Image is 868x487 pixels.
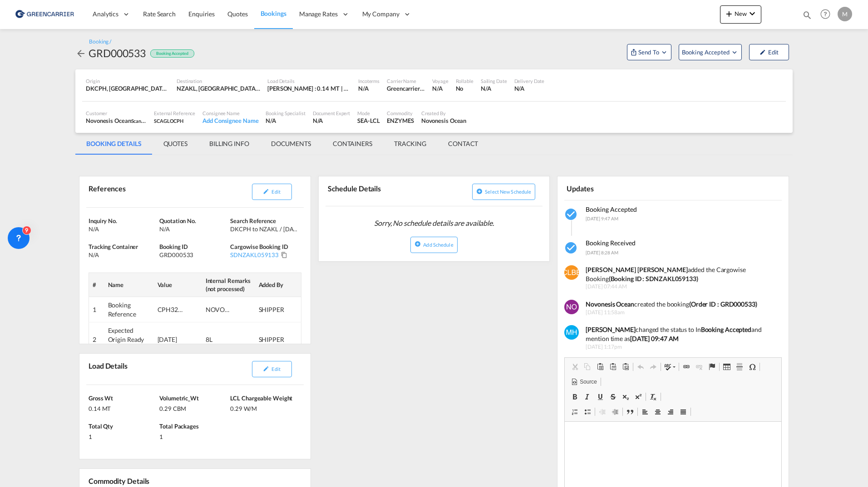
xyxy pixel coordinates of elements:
span: Source [578,378,597,386]
a: Block Quote [624,406,636,418]
span: Rate Search [143,10,176,18]
span: [DATE] 1:17pm [586,343,775,351]
b: [DATE] 09:47 AM [630,335,679,342]
button: icon-plus-circleAdd Schedule [410,237,457,253]
div: Schedule Details [325,180,432,202]
div: added the Cargowise Booking [586,265,775,283]
a: Source [568,376,599,388]
a: Insert Horizontal Line [733,361,746,373]
span: Search Reference [230,217,276,224]
a: Strikethrough [607,391,619,403]
div: Greencarrier Consolidators [387,84,425,93]
td: 1 [89,297,104,322]
span: Scan Global Logistics A/S [131,117,186,124]
div: Booking / [89,38,111,46]
span: Quotes [227,10,247,18]
div: Novonesis Ocean [86,117,147,125]
md-tab-item: BILLING INFO [198,133,260,155]
button: icon-plus 400-fgNewicon-chevron-down [720,5,761,24]
div: 30-09-25 [158,335,185,344]
div: Document Expert [313,110,350,117]
div: GRD000533 [159,251,228,259]
div: 0.14 MT [89,402,157,413]
div: No [456,84,473,93]
div: [PERSON_NAME] : 0.14 MT | Volumetric Wt : 0.29 CBM | Chargeable Wt : 0.29 W/M [267,84,351,93]
div: DKCPH to NZAKL / 26 Sep 2025 [230,225,299,233]
div: References [86,180,193,204]
a: Insert/Remove Bulleted List [581,406,594,418]
a: Copy (Ctrl+C) [581,361,594,373]
b: Booking Accepted [701,326,751,333]
span: My Company [362,10,399,19]
div: 0.29 CBM [159,402,228,413]
span: Manage Rates [299,10,338,19]
td: Expected Origin Ready Date [104,322,154,357]
a: Decrease Indent [596,406,609,418]
div: 0.29 W/M [230,402,299,413]
md-tab-item: CONTACT [437,133,489,155]
div: Carrier Name [387,78,425,84]
a: Superscript [632,391,645,403]
md-icon: icon-arrow-left [75,48,86,59]
div: N/A [313,117,350,125]
span: Total Packages [159,423,199,430]
a: Align Right [664,406,677,418]
b: [PERSON_NAME] [586,326,636,333]
md-tab-item: TRACKING [383,133,437,155]
md-icon: icon-magnify [802,10,812,20]
div: Created By [421,110,467,117]
div: Load Details [86,357,131,381]
div: 1 [89,430,157,441]
div: Voyage [432,78,448,84]
span: SCAGLOCPH [154,118,183,124]
td: 2 [89,322,104,357]
md-icon: Click to Copy [281,252,287,258]
div: N/A [159,225,228,233]
span: Booking ID [159,243,188,250]
a: Anchor [705,361,718,373]
span: Booking Accepted [586,205,637,213]
a: Remove Format [647,391,660,403]
th: Value [154,273,202,297]
button: icon-pencilEdit [252,184,292,200]
span: Send To [637,48,660,57]
a: Cut (Ctrl+X) [568,361,581,373]
span: Analytics [93,10,118,19]
div: Sailing Date [481,78,507,84]
a: Unlink [693,361,705,373]
img: 7s1n1wAAAAZJREFUAwCFiXOX6HghugAAAABJRU5ErkJggg== [564,300,579,314]
div: Commodity [387,110,414,117]
span: Enquiries [188,10,215,18]
div: N/A [514,84,545,93]
div: N/A [432,84,448,93]
md-tab-item: CONTAINERS [322,133,383,155]
md-icon: icon-plus 400-fg [724,8,735,19]
span: Booking Accepted [682,48,730,57]
div: N/A [89,225,157,233]
span: New [724,10,758,17]
button: icon-pencilEdit [749,44,789,60]
span: Edit [271,366,280,372]
div: Origin [86,78,169,84]
button: Open demo menu [679,44,742,60]
a: Insert/Remove Numbered List [568,406,581,418]
span: Inquiry No. [89,217,117,224]
div: DKCPH, Copenhagen (Kobenhavn), Denmark, Northern Europe, Europe [86,84,169,93]
th: # [89,273,104,297]
div: 1 [159,430,228,441]
td: SHIPPER [255,322,301,357]
md-icon: icon-pencil [263,365,269,372]
span: [DATE] 8:28 AM [586,250,618,255]
a: Italic (Ctrl+I) [581,391,594,403]
div: GRD000533 [89,46,146,60]
a: Redo (Ctrl+Y) [647,361,660,373]
a: Spell Check As You Type [662,361,678,373]
button: Open demo menu [627,44,671,60]
div: N/A [358,84,369,93]
a: Align Left [639,406,651,418]
a: Paste from Word [619,361,632,373]
div: icon-magnify [802,10,812,24]
img: 8JYDQNAAAABklEQVQDAO4iNHkp+PWEAAAAAElFTkSuQmCC [564,325,579,340]
div: Add Consignee Name [202,117,258,125]
div: Novonesis Ocean [421,117,467,125]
